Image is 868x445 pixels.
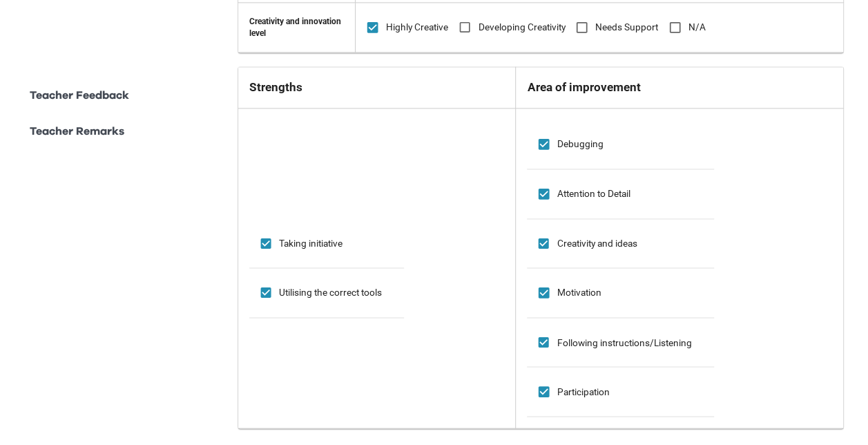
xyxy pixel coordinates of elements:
[527,78,832,97] h6: Area of improvement
[688,20,706,35] span: N/A
[557,335,692,350] span: Following instructions/Listening
[557,187,630,201] span: Attention to Detail
[478,20,565,35] span: Developing Creativity
[30,87,129,104] p: Teacher Feedback
[557,137,604,151] span: Debugging
[557,285,601,300] span: Motivation
[557,236,637,251] span: Creativity and ideas
[557,384,610,399] span: Participation
[249,78,505,97] h6: Strengths
[595,20,658,35] span: Needs Support
[279,236,343,251] span: Taking initiative
[279,285,382,300] span: Utilising the correct tools
[30,123,124,140] p: Teacher Remarks
[386,20,448,35] span: Highly Creative
[238,3,356,53] td: Creativity and innovation level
